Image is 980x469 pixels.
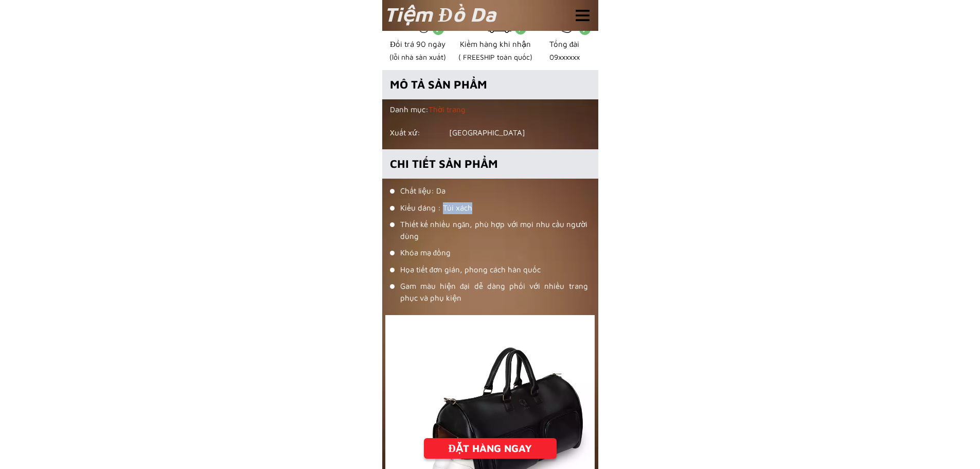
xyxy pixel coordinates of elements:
h3: Kiểm hàng khi nhận [452,39,539,50]
li: Họa tiết đơn giản, phong cách hàn quốc [390,264,588,281]
li: Thiết kế nhiều ngăn, phù hợp với mọi nhu cầu người dùng [390,219,588,247]
h3: (lỗi nhà sản xuất) [374,51,461,62]
span: Thời trang [429,105,466,114]
h3: ( FREESHIP toàn quốc) [452,51,539,62]
h3: Đổi trả 90 ngày [374,39,461,50]
li: Kiểu dáng : Túi xách [390,202,588,219]
li: Gam màu hiện đại dễ dàng phối với nhiều trang phục và phụ kiện [390,281,588,309]
h3: 09xxxxxx [521,51,608,62]
h4: MÔ TẢ SẢN PHẨM [390,76,561,93]
h3: Tổng đài [521,39,608,50]
div: ĐẶT HÀNG NGAY [424,441,557,456]
li: Khóa mạ đồng [390,247,588,264]
h6: Danh mục: Xuất xứ: [GEOGRAPHIC_DATA] [390,104,582,139]
h4: CHI TIẾT SẢN PHẨM [390,155,561,172]
li: Chất liệu: Da [390,185,588,202]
